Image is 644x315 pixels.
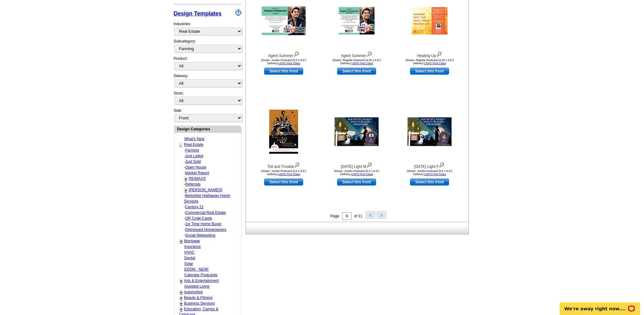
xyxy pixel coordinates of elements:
[184,290,203,294] a: Automotive
[184,137,204,141] a: What's New
[184,295,213,300] a: Beauty & Fitness
[180,278,182,283] a: +
[185,222,221,226] a: 1st Time Home Buyer
[376,211,386,219] button: >
[395,50,464,59] div: Heating Up
[184,244,201,249] a: Insurance
[330,214,339,218] span: Page
[179,210,241,215] div: -
[322,59,391,65] div: Shown: Regular Postcard (4.25 x 5.6") Delivery:
[179,193,241,204] div: -
[185,233,215,238] a: Social Networking
[335,117,379,146] img: Halloween Light M
[174,108,241,123] div: Side:
[179,221,241,227] div: -
[185,148,199,152] a: Farming
[366,161,372,168] img: view design details
[185,165,206,169] a: Open House
[339,7,375,35] img: Agent Summer
[439,161,445,168] img: view design details
[174,90,241,108] div: Sizes:
[408,117,452,146] img: Halloween Light F
[179,153,241,159] div: -
[180,295,182,301] a: +
[322,169,391,176] div: Shown: Jumbo Postcard (5.5 x 8.5") Delivery:
[395,169,464,176] div: Shown: Jumbo Postcard (5.5 x 8.5") Delivery:
[179,170,241,176] div: -
[174,10,222,17] a: Design Templates
[412,7,447,35] img: Heating Up
[184,301,215,306] a: Business Services
[262,7,306,35] img: Agent Summer
[185,216,212,220] a: QR Code Cards
[354,214,363,218] span: of 11
[337,68,376,75] a: use this design
[184,256,195,260] a: Dental
[351,173,373,176] a: USPS First Class
[175,126,241,132] div: Design Categories
[185,227,226,232] a: Distressed Homeowners
[185,159,201,164] a: Just Sold
[249,50,318,59] div: Agent Summer
[269,110,298,154] img: Toil and Trouble
[185,171,209,175] a: Market Report
[179,232,241,238] div: -
[179,164,241,170] div: -
[365,211,375,219] button: <
[278,62,300,65] a: USPS First Class
[179,181,241,187] div: -
[249,169,318,176] div: Shown: Jumbo Postcard (5.5 x 8.5") Delivery:
[184,239,200,243] a: Mortgage
[180,290,182,295] a: +
[395,59,464,65] div: Shown: Regular Postcard (4.25 x 5.6") Delivery:
[185,176,187,181] a: +
[189,188,223,192] a: [PERSON_NAME]®
[179,227,241,232] div: -
[184,267,208,272] a: EDDM - NEW!
[322,50,391,59] div: Agent Summer
[185,188,187,193] a: +
[293,50,299,57] img: view design details
[189,176,206,181] a: RE/MAX®
[184,250,194,255] a: HVAC
[424,173,446,176] a: USPS First Class
[410,179,449,186] a: use this design
[174,18,241,38] div: Industries:
[556,295,644,315] iframe: LiveChat chat widget
[174,56,241,73] div: Product:
[366,50,372,57] img: view design details
[264,68,303,75] a: use this design
[410,68,449,75] a: use this design
[184,193,230,203] a: Berkshire Hathaway Home Services
[180,301,182,306] a: +
[179,204,241,210] div: -
[184,142,203,147] a: Real Estate
[180,307,182,312] a: +
[337,179,376,186] a: use this design
[179,159,241,164] div: -
[249,59,318,65] div: Shown: Jumbo Postcard (5.5 x 8.5") Delivery:
[322,161,391,169] div: [DATE] Light M
[395,161,464,169] div: [DATE] Light F
[185,154,203,158] a: Just Listed
[184,278,219,283] a: Arts & Entertainment
[235,9,241,16] img: design-wizard-help-icon.png
[351,62,373,65] a: USPS First Class
[185,210,226,215] a: Commercial Real Estate
[185,205,204,209] a: Century 21
[184,284,209,289] a: Assisted Living
[184,261,193,266] a: Solar
[436,50,442,57] img: view design details
[185,182,201,186] a: Referrals
[179,147,241,153] div: -
[424,62,446,65] a: USPS First Class
[179,215,241,221] div: -
[249,161,318,169] div: Toil and Trouble
[264,179,303,186] a: use this design
[294,161,300,168] img: view design details
[184,273,217,277] a: Calendar Postcards
[278,173,300,176] a: USPS First Class
[174,73,241,90] div: Delivery:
